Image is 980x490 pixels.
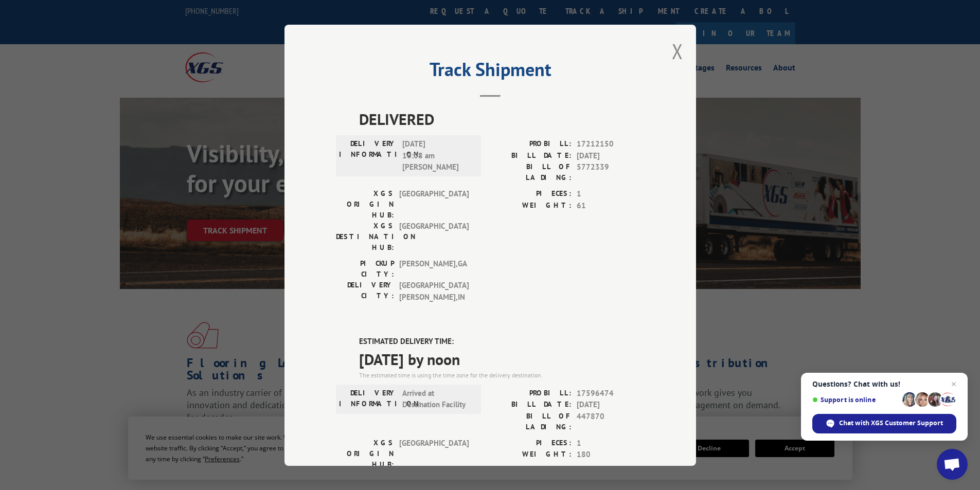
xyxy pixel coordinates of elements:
h2: Track Shipment [336,62,645,82]
span: [PERSON_NAME] , GA [399,258,469,280]
span: 5772339 [577,161,645,183]
span: [GEOGRAPHIC_DATA] [399,188,469,221]
label: DELIVERY CITY: [336,280,394,303]
span: 447870 [577,410,645,432]
label: WEIGHT: [490,449,572,461]
span: 17212150 [577,138,645,150]
span: [DATE] [577,150,645,161]
label: PIECES: [490,437,572,449]
span: 61 [577,199,645,211]
span: 17596474 [577,387,645,399]
div: The estimated time is using the time zone for the delivery destination. [359,370,645,379]
div: Open chat [937,449,968,480]
span: Close chat [948,378,960,390]
label: WEIGHT: [490,199,572,211]
span: DELIVERED [359,107,645,131]
span: [GEOGRAPHIC_DATA] [399,437,469,469]
label: DELIVERY INFORMATION: [339,138,397,173]
label: PROBILL: [490,138,572,150]
span: 1 [577,188,645,200]
label: BILL DATE: [490,150,572,161]
span: 1 [577,437,645,449]
label: BILL DATE: [490,399,572,411]
span: 180 [577,449,645,461]
span: [GEOGRAPHIC_DATA][PERSON_NAME] , IN [399,280,469,303]
label: PICKUP CITY: [336,258,394,280]
label: XGS ORIGIN HUB: [336,437,394,469]
label: PROBILL: [490,387,572,399]
span: Chat with XGS Customer Support [839,419,943,428]
label: BILL OF LADING: [490,161,572,183]
span: Arrived at Destination Facility [402,387,472,410]
label: XGS ORIGIN HUB: [336,188,394,221]
button: Close modal [672,38,683,65]
span: Questions? Chat with us! [812,380,956,388]
span: [DATE] 10:08 am [PERSON_NAME] [402,138,472,173]
label: XGS DESTINATION HUB: [336,221,394,253]
span: [DATE] by noon [359,347,645,370]
label: PIECES: [490,188,572,200]
span: [DATE] [577,399,645,411]
span: Support is online [812,396,899,404]
div: Chat with XGS Customer Support [812,414,956,433]
label: DELIVERY INFORMATION: [339,387,397,410]
label: ESTIMATED DELIVERY TIME: [359,336,645,348]
label: BILL OF LADING: [490,410,572,432]
span: [GEOGRAPHIC_DATA] [399,221,469,253]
